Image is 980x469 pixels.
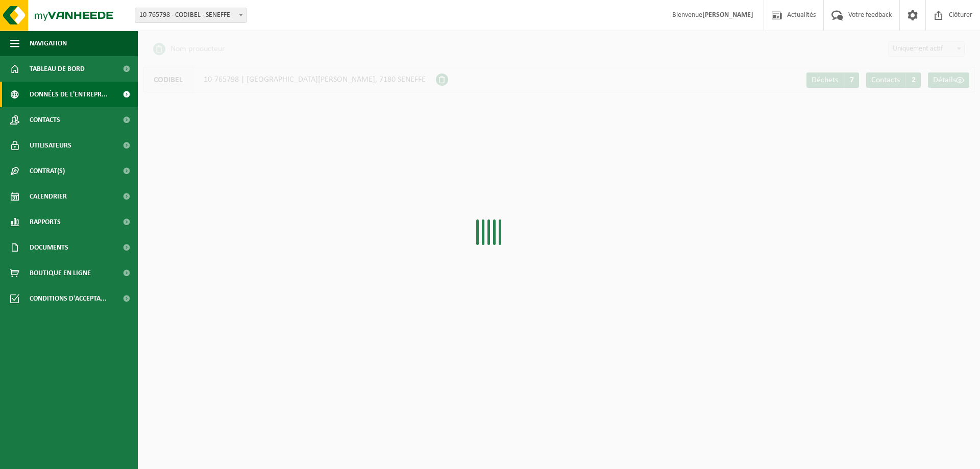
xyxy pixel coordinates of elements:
[30,286,107,311] span: Conditions d'accepta...
[30,133,71,158] span: Utilisateurs
[806,72,859,88] a: Déchets 7
[30,184,67,209] span: Calendrier
[30,56,85,82] span: Tableau de bord
[866,72,921,88] a: Contacts 2
[30,235,68,260] span: Documents
[135,8,247,23] span: 10-765798 - CODIBEL - SENEFFE
[812,76,838,84] span: Déchets
[153,41,225,57] li: Nom producteur
[30,31,67,56] span: Navigation
[933,76,956,84] span: Détails
[143,67,193,92] span: CODIBEL
[30,107,60,133] span: Contacts
[30,209,61,235] span: Rapports
[888,41,965,57] span: Uniquement actif
[928,72,969,88] a: Détails
[30,82,108,107] span: Données de l'entrepr...
[702,11,753,19] strong: [PERSON_NAME]
[30,158,65,184] span: Contrat(s)
[135,8,246,22] span: 10-765798 - CODIBEL - SENEFFE
[30,260,91,286] span: Boutique en ligne
[889,42,964,56] span: Uniquement actif
[143,67,436,92] div: 10-765798 | [GEOGRAPHIC_DATA][PERSON_NAME], 7180 SENEFFE
[905,72,921,88] span: 2
[844,72,859,88] span: 7
[871,76,900,84] span: Contacts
